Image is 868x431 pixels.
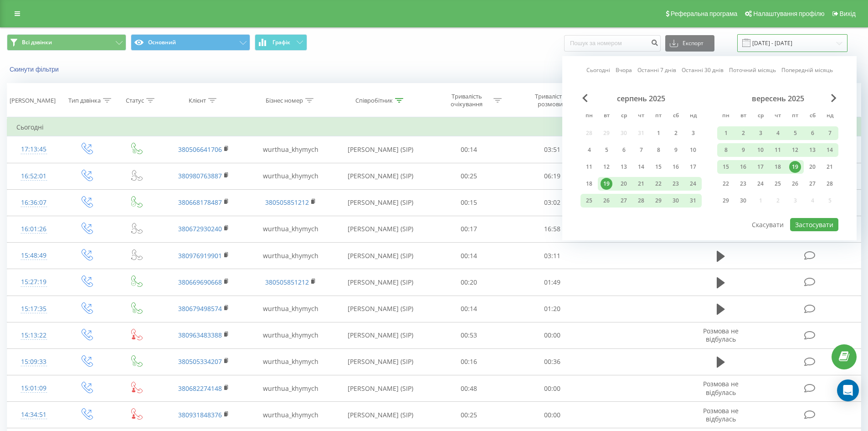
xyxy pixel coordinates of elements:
[790,218,838,231] button: Застосувати
[652,161,664,173] div: 15
[247,402,334,428] td: wurthua_khymych
[769,143,786,157] div: чт 11 вер 2025 р.
[178,251,222,260] a: 380976919901
[703,327,739,343] span: Розмова не відбулась
[752,160,769,174] div: ср 17 вер 2025 р.
[16,194,51,212] div: 16:36:07
[580,160,598,174] div: пн 11 серп 2025 р.
[684,143,702,157] div: нд 10 серп 2025 р.
[736,109,750,123] abbr: вівторок
[652,144,664,156] div: 8
[720,178,732,190] div: 22
[720,144,732,156] div: 8
[583,178,595,190] div: 18
[16,406,51,424] div: 14:34:51
[16,327,51,344] div: 15:13:22
[788,109,802,123] abbr: п’ятниця
[427,163,511,189] td: 00:25
[178,304,222,313] a: 380679498574
[789,144,801,156] div: 12
[334,243,427,269] td: [PERSON_NAME] (SIP)
[806,109,819,123] abbr: субота
[755,144,766,156] div: 10
[737,144,749,156] div: 9
[255,34,307,51] button: Графік
[652,109,665,123] abbr: п’ятниця
[601,161,612,173] div: 12
[334,163,427,189] td: [PERSON_NAME] (SIP)
[720,161,732,173] div: 15
[632,160,650,174] div: чт 14 серп 2025 р.
[511,296,594,322] td: 01:20
[789,178,801,190] div: 26
[247,243,334,269] td: wurthua_khymych
[786,160,804,174] div: пт 19 вер 2025 р.
[717,194,734,208] div: пн 29 вер 2025 р.
[617,109,631,123] abbr: середа
[272,39,290,46] span: Графік
[583,161,595,173] div: 11
[265,278,309,286] a: 380505851212
[637,66,676,74] a: Останні 7 днів
[427,296,511,322] td: 00:14
[511,216,594,242] td: 16:58
[687,144,699,156] div: 10
[687,195,699,207] div: 31
[804,177,821,191] div: сб 27 вер 2025 р.
[804,126,821,140] div: сб 6 вер 2025 р.
[684,160,702,174] div: нд 17 серп 2025 р.
[720,195,732,207] div: 29
[618,144,630,156] div: 6
[737,195,749,207] div: 30
[615,177,632,191] div: ср 20 серп 2025 р.
[670,161,682,173] div: 16
[734,160,752,174] div: вт 16 вер 2025 р.
[717,126,734,140] div: пн 1 вер 2025 р.
[670,178,682,190] div: 23
[831,94,837,102] span: Next Month
[247,163,334,189] td: wurthua_khymych
[511,136,594,163] td: 03:51
[670,195,682,207] div: 30
[598,160,615,174] div: вт 12 серп 2025 р.
[564,35,661,52] input: Пошук за номером
[10,97,56,104] div: [PERSON_NAME]
[670,144,682,156] div: 9
[717,177,734,191] div: пн 22 вер 2025 р.
[16,247,51,265] div: 15:48:49
[769,177,786,191] div: чт 25 вер 2025 р.
[442,93,491,108] div: Тривалість очікування
[126,97,144,104] div: Статус
[734,177,752,191] div: вт 23 вер 2025 р.
[615,143,632,157] div: ср 6 серп 2025 р.
[634,109,648,123] abbr: четвер
[7,118,861,136] td: Сьогодні
[427,402,511,428] td: 00:25
[178,145,222,154] a: 380506641706
[601,178,612,190] div: 19
[178,384,222,393] a: 380682274148
[598,143,615,157] div: вт 5 серп 2025 р.
[334,348,427,375] td: [PERSON_NAME] (SIP)
[734,143,752,157] div: вт 9 вер 2025 р.
[7,65,63,73] button: Скинути фільтри
[667,177,684,191] div: сб 23 серп 2025 р.
[665,35,714,52] button: Експорт
[684,194,702,208] div: нд 31 серп 2025 р.
[580,194,598,208] div: пн 25 серп 2025 р.
[580,177,598,191] div: пн 18 серп 2025 р.
[427,322,511,348] td: 00:53
[667,160,684,174] div: сб 16 серп 2025 р.
[824,127,836,139] div: 7
[635,161,647,173] div: 14
[334,216,427,242] td: [PERSON_NAME] (SIP)
[755,178,766,190] div: 24
[615,160,632,174] div: ср 13 серп 2025 р.
[804,143,821,157] div: сб 13 вер 2025 р.
[671,10,738,17] span: Реферальна програма
[247,375,334,402] td: wurthua_khymych
[806,161,818,173] div: 20
[786,126,804,140] div: пт 5 вер 2025 р.
[334,189,427,216] td: [PERSON_NAME] (SIP)
[821,143,838,157] div: нд 14 вер 2025 р.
